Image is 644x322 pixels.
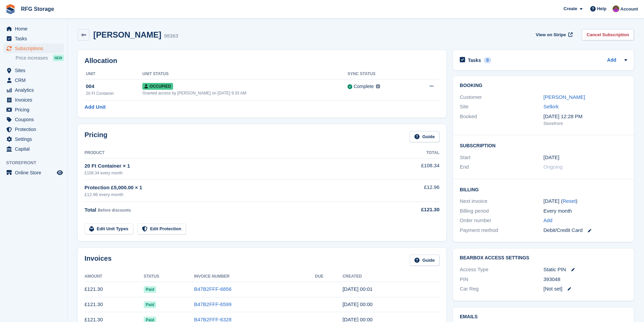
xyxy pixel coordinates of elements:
[15,105,55,114] span: Pricing
[544,113,627,121] div: [DATE] 12:28 PM
[544,285,627,293] div: [Not set]
[385,158,439,179] td: £108.34
[3,105,64,114] a: menu
[460,93,543,101] div: Customer
[15,125,55,134] span: Protection
[460,285,543,293] div: Car Reg
[15,34,55,43] span: Tasks
[85,69,142,80] th: Unit
[16,55,48,61] span: Price increases
[3,76,64,85] a: menu
[460,186,627,193] h2: Billing
[460,103,543,111] div: Site
[85,57,439,65] h2: Allocation
[194,301,232,307] a: B47B2FFF-6599
[544,207,627,215] div: Every month
[15,144,55,154] span: Capital
[98,208,131,213] span: Before discounts
[15,66,55,75] span: Sites
[544,227,627,234] div: Debit/Credit Card
[86,83,142,90] div: 004
[460,217,543,224] div: Order number
[544,104,559,109] a: Selkirk
[3,134,64,144] a: menu
[6,159,67,166] span: Storefront
[563,198,576,204] a: Reset
[194,286,232,292] a: B47B2FFF-6856
[85,184,385,192] div: Protection £5,000.00 × 1
[460,276,543,283] div: PIN
[582,29,634,40] a: Cancel Subscription
[15,85,55,95] span: Analytics
[3,34,64,43] a: menu
[544,197,627,205] div: [DATE] ( )
[15,168,55,177] span: Online Store
[620,6,638,13] span: Account
[3,95,64,105] a: menu
[3,66,64,75] a: menu
[544,276,627,283] div: 393048
[376,84,380,88] img: icon-info-grey-7440780725fd019a000dd9b08b2336e03edf1995a4989e88bcd33f0948082b44.svg
[85,131,108,142] h2: Pricing
[144,301,156,308] span: Paid
[85,223,133,235] a: Edit Unit Types
[142,69,348,80] th: Unit Status
[5,4,16,14] img: stora-icon-8386f47178a22dfd0bd8f6a31ec36ba5ce8667c1dd55bd0f319d3a0aa187defe.svg
[460,154,543,162] div: Start
[85,271,144,282] th: Amount
[533,29,574,40] a: View on Stripe
[15,134,55,144] span: Settings
[3,44,64,53] a: menu
[194,271,315,282] th: Invoice Number
[144,271,194,282] th: Status
[342,301,373,307] time: 2025-08-28 23:00:41 UTC
[164,32,178,40] div: 98363
[607,57,616,64] a: Add
[410,131,439,142] a: Guide
[85,162,385,170] div: 20 Ft Container × 1
[142,90,348,96] div: Granted access by [PERSON_NAME] on [DATE] 9:33 AM
[15,76,55,85] span: CRM
[3,24,64,34] a: menu
[3,85,64,95] a: menu
[468,57,481,63] h2: Tasks
[536,31,566,38] span: View on Stripe
[86,90,142,96] div: 20 Ft Container
[460,227,543,234] div: Payment method
[142,83,173,90] span: Occupied
[3,125,64,134] a: menu
[410,255,439,266] a: Guide
[460,266,543,274] div: Access Type
[15,115,55,124] span: Coupons
[385,206,439,214] div: £121.30
[613,5,619,12] img: Laura Lawson
[3,168,64,177] a: menu
[460,197,543,205] div: Next invoice
[144,286,156,293] span: Paid
[348,69,411,80] th: Sync Status
[3,115,64,124] a: menu
[460,142,627,149] h2: Subscription
[385,180,439,202] td: £12.96
[597,5,606,12] span: Help
[460,113,543,127] div: Booked
[460,314,627,320] h2: Emails
[460,255,627,261] h2: BearBox Access Settings
[460,207,543,215] div: Billing period
[85,148,385,158] th: Product
[137,223,186,235] a: Edit Protection
[544,120,627,127] div: Storefront
[460,83,627,88] h2: Booking
[544,94,585,100] a: [PERSON_NAME]
[85,282,144,297] td: £121.30
[3,144,64,154] a: menu
[85,297,144,312] td: £121.30
[354,83,374,90] div: Complete
[460,163,543,171] div: End
[16,54,64,62] a: Price increases NEW
[544,217,553,224] a: Add
[342,286,373,292] time: 2025-09-28 23:01:07 UTC
[385,148,439,158] th: Total
[484,57,492,63] div: 0
[85,170,385,176] div: £108.34 every month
